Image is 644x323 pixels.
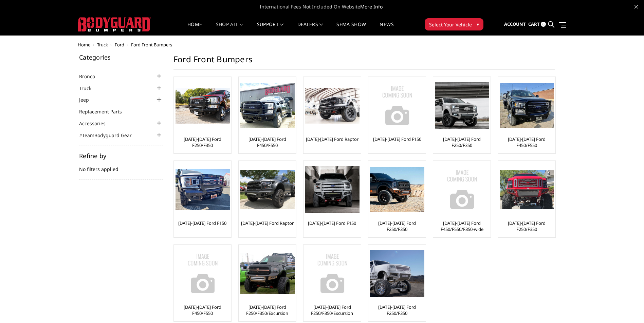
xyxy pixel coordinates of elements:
img: No Image [176,246,230,301]
a: Accessories [79,120,114,127]
h5: Categories [79,54,163,60]
a: [DATE]-[DATE] Ford F250/F350 [370,220,424,232]
span: Ford Front Bumpers [131,42,172,48]
a: Home [187,22,202,35]
a: [DATE]-[DATE] Ford F450/F550 [500,136,554,148]
a: [DATE]-[DATE] Ford F150 [373,136,421,142]
button: Select Your Vehicle [425,18,483,30]
div: No filters applied [79,153,163,180]
a: [DATE]-[DATE] Ford Raptor [306,136,358,142]
span: Cart [528,21,540,27]
a: [DATE]-[DATE] Ford F250/F350 [176,136,229,148]
a: [DATE]-[DATE] Ford Raptor [241,220,294,226]
a: shop all [216,22,243,35]
img: No Image [435,163,489,217]
h5: Refine by [79,153,163,159]
a: Home [78,42,90,48]
span: Account [504,21,526,27]
a: Cart 0 [528,15,546,34]
span: Select Your Vehicle [429,21,472,28]
a: [DATE]-[DATE] Ford F250/F350/Excursion [305,304,359,316]
a: #TeamBodyguard Gear [79,132,140,139]
a: Truck [97,42,108,48]
a: Support [257,22,284,35]
a: [DATE]-[DATE] Ford F250/F350 [435,136,489,148]
a: Replacement Parts [79,108,130,115]
a: [DATE]-[DATE] Ford F150 [178,220,226,226]
a: Account [504,15,526,34]
a: [DATE]-[DATE] Ford F250/F350 [500,220,554,232]
a: No Image [435,163,489,217]
a: News [380,22,393,35]
a: Bronco [79,73,104,80]
span: ▾ [477,21,479,28]
h1: Ford Front Bumpers [173,54,555,70]
span: 0 [541,22,546,27]
a: More Info [360,3,383,10]
a: SEMA Show [336,22,366,35]
a: [DATE]-[DATE] Ford F250/F350/Excursion [240,304,294,316]
img: No Image [305,246,360,301]
img: No Image [370,79,424,133]
a: Ford [115,42,124,48]
a: Jeep [79,96,97,103]
a: [DATE]-[DATE] Ford F450/F550/F350-wide [435,220,489,232]
a: [DATE]-[DATE] Ford F450/F550 [240,136,294,148]
a: [DATE]-[DATE] Ford F250/F350 [370,304,424,316]
a: Truck [79,85,100,92]
a: [DATE]-[DATE] Ford F450/F550 [176,304,229,316]
a: No Image [176,246,229,301]
img: BODYGUARD BUMPERS [78,17,151,31]
a: Dealers [297,22,323,35]
a: [DATE]-[DATE] Ford F150 [308,220,356,226]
